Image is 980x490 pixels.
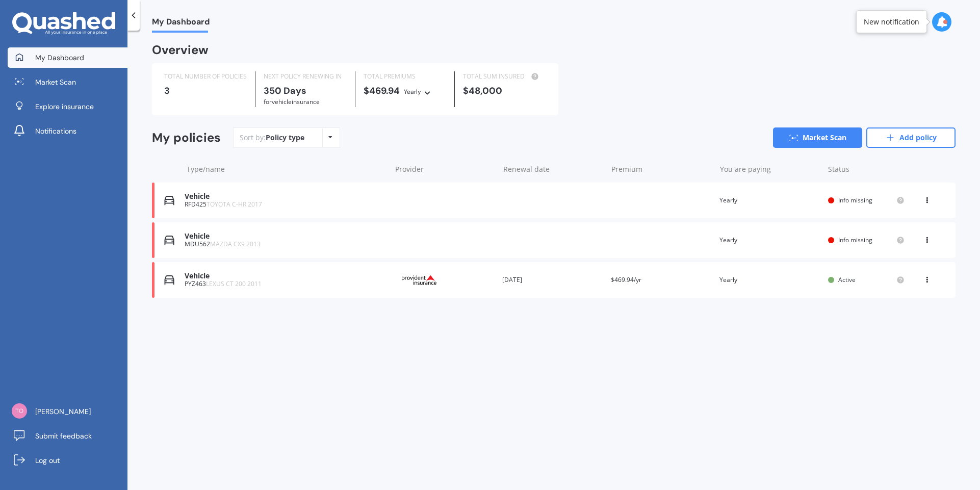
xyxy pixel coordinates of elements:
span: MAZDA CX9 2013 [210,240,261,248]
b: 350 Days [264,85,306,97]
img: Vehicle [164,275,174,285]
div: My policies [152,131,221,145]
span: Info missing [838,196,872,204]
span: Notifications [35,126,76,136]
span: Log out [35,455,60,466]
div: Vehicle [185,232,385,241]
span: Explore insurance [35,101,94,112]
div: TOTAL NUMBER OF POLICIES [164,71,247,82]
a: Market Scan [773,127,862,148]
span: LEXUS CT 200 2011 [206,279,262,288]
span: Info missing [838,236,872,244]
span: [PERSON_NAME] [35,406,91,417]
span: $469.94/yr [611,275,641,284]
div: Premium [611,164,711,174]
div: Yearly [404,87,421,97]
div: Status [828,164,905,174]
div: [DATE] [502,275,603,285]
a: Add policy [866,127,956,148]
a: Log out [8,450,127,471]
div: $48,000 [463,86,546,96]
div: You are paying [720,164,820,174]
div: Vehicle [185,192,385,201]
div: TOTAL PREMIUMS [364,71,446,82]
div: PYZ463 [185,280,385,288]
a: [PERSON_NAME] [8,401,127,422]
img: 17ce0f4dd245678d4f5a912e176ed60e [12,403,27,419]
div: Type/name [187,164,387,174]
div: Renewal date [503,164,603,174]
div: Overview [152,45,209,55]
div: NEXT POLICY RENEWING IN [264,71,346,82]
div: Sort by: [240,133,304,143]
span: Active [838,275,856,284]
div: RFD425 [185,201,385,208]
div: Yearly [719,275,820,285]
span: My Dashboard [35,53,84,63]
img: Provident [394,270,445,290]
div: Yearly [719,235,820,245]
a: Market Scan [8,72,127,92]
img: Vehicle [164,235,174,245]
div: TOTAL SUM INSURED [463,71,546,82]
span: for Vehicle insurance [264,97,320,106]
div: $469.94 [364,86,446,97]
div: Yearly [719,195,820,205]
div: Vehicle [185,272,385,280]
span: My Dashboard [152,17,210,31]
div: 3 [164,86,247,96]
span: Submit feedback [35,431,92,441]
div: New notification [864,17,919,27]
div: Provider [395,164,495,174]
a: Notifications [8,121,127,141]
a: Submit feedback [8,426,127,446]
span: Market Scan [35,77,76,87]
a: My Dashboard [8,47,127,68]
div: MDU562 [185,241,385,248]
img: Vehicle [164,195,174,205]
a: Explore insurance [8,96,127,117]
span: TOYOTA C-HR 2017 [207,200,262,209]
div: Policy type [266,133,304,143]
